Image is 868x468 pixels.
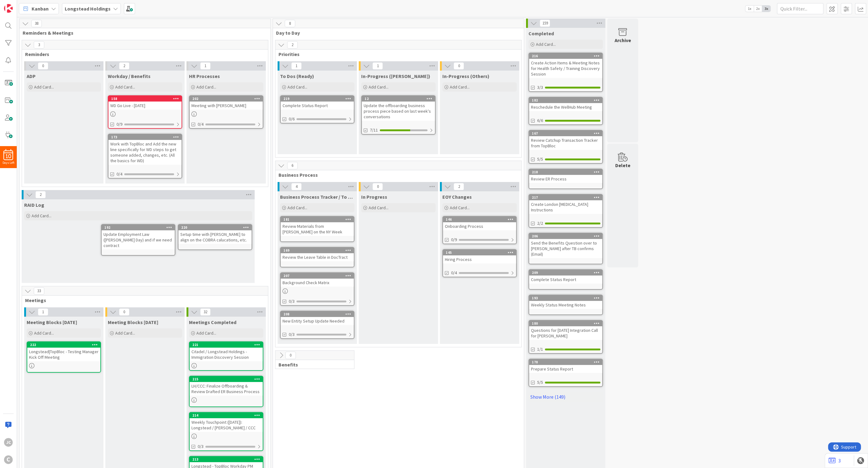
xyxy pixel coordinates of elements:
[615,37,631,44] div: Archive
[30,343,100,347] div: 222
[285,20,295,27] span: 8
[278,362,346,368] span: Benefits
[529,270,602,275] div: 209
[281,248,354,253] div: 169
[108,96,182,102] div: 158
[451,270,457,276] span: 0/4
[276,30,516,36] span: Day to Day
[190,96,263,110] div: 202Meeting with [PERSON_NAME]
[181,225,252,230] div: 220
[178,225,252,244] div: 220Setup time with [PERSON_NAME] to align on the COBRA calucations, etc.
[32,213,51,219] span: Add Card...
[190,418,263,432] div: Weekly Touchpoint ([DATE]): Longstead / [PERSON_NAME] / CCC
[115,330,135,336] span: Add Card...
[529,131,602,136] div: 167
[200,62,211,70] span: 1
[454,62,464,70] span: 0
[537,220,543,227] span: 2/2
[178,230,252,244] div: Setup time with [PERSON_NAME] to align on the COBRA calucations, etc.
[281,311,354,325] div: 208New Entity Setup Update Needed
[281,253,354,261] div: Review the Leave Table in DocTract
[529,169,602,175] div: 218
[529,195,602,214] div: 217Create London [MEDICAL_DATA] Instructions
[32,5,49,12] span: Kanban
[280,194,354,200] span: Business Process Tracker / To Dos
[190,382,263,396] div: LH/CCC: Finalize Offboarding & Review Drafted ER Business Process
[289,116,295,122] span: 0/6
[198,443,204,450] span: 0/3
[369,205,388,210] span: Add Card...
[281,311,354,317] div: 208
[280,73,314,79] span: To Dos (Ready)
[540,19,550,27] span: 159
[529,301,602,309] div: Weekly Status Meeting Notes
[189,319,236,325] span: Meetings Completed
[198,121,204,128] span: 0/4
[34,84,54,90] span: Add Card...
[283,274,354,278] div: 207
[365,97,435,101] div: 12
[34,330,54,336] span: Add Card...
[442,73,489,79] span: In-Progress (Others)
[283,312,354,316] div: 208
[529,233,602,258] div: 206Send the Benefits Question over to [PERSON_NAME] after TB confirms (Email)
[450,84,470,90] span: Add Card...
[529,195,602,200] div: 217
[532,296,602,300] div: 193
[34,41,44,49] span: 3
[192,377,263,381] div: 215
[454,183,464,190] span: 2
[119,308,129,316] span: 0
[370,127,378,133] span: 7/11
[289,331,295,338] span: 0/3
[361,194,387,200] span: In Progress
[192,343,263,347] div: 221
[529,53,602,59] div: 216
[23,30,263,36] span: Reminders & Meetings
[38,308,48,316] span: 1
[115,84,135,90] span: Add Card...
[762,6,770,12] span: 3x
[529,97,602,103] div: 182
[25,51,260,57] span: Reminders
[25,297,260,303] span: Meetings
[443,217,516,230] div: 146Onboarding Process
[443,250,516,263] div: 145Hiring Process
[529,53,602,78] div: 216Create Action Items & Meeting Notes for Health Safety / Training Discovery Session
[102,225,175,249] div: 192Update Employment Law ([PERSON_NAME] Day) and if we need contract
[196,330,216,336] span: Add Card...
[537,379,543,386] span: 5/5
[283,217,354,222] div: 181
[35,191,46,198] span: 2
[281,222,354,236] div: Review Materials from [PERSON_NAME] on the NY Week
[451,236,457,243] span: 0/9
[27,342,100,361] div: 222Longstead|TopBloc - Testing Manager Kick Off Meeting
[529,59,602,78] div: Create Action Items & Meeting Notes for Health Safety / Training Discovery Session
[532,195,602,200] div: 217
[537,117,543,124] span: 6/6
[278,172,514,178] span: Business Process
[442,194,472,200] span: EOY Changes
[281,273,354,279] div: 207
[362,102,435,121] div: Update the offboarding business process piece based on last week's conversations
[446,217,516,222] div: 146
[289,298,295,305] span: 0/3
[190,376,263,396] div: 215LH/CCC: Finalize Offboarding & Review Drafted ER Business Process
[537,156,543,162] span: 5/5
[38,62,48,70] span: 0
[529,365,602,373] div: Prepare Status Report
[4,4,13,13] img: Visit kanbanzone.com
[443,255,516,263] div: Hiring Process
[443,250,516,255] div: 145
[529,131,602,150] div: 167Review Catchup Transaction Tracker from TopBloc
[102,230,175,249] div: Update Employment Law ([PERSON_NAME] Day) and if we need contract
[532,360,602,364] div: 178
[615,162,630,169] div: Delete
[287,205,307,210] span: Add Card...
[178,225,252,230] div: 220
[529,359,602,373] div: 178Prepare Status Report
[27,73,36,79] span: ADP
[529,270,602,284] div: 209Complete Status Report
[24,202,44,208] span: RAID Log
[369,84,388,90] span: Add Card...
